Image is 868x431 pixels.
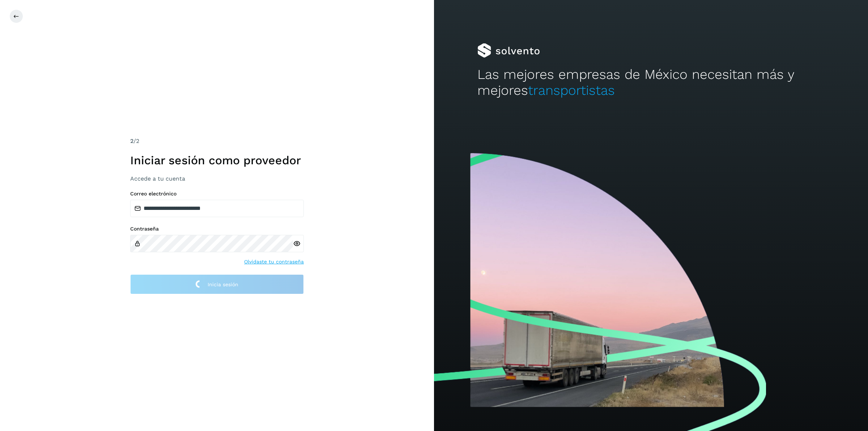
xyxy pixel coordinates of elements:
[477,67,825,99] h2: Las mejores empresas de México necesitan más y mejores
[130,274,304,294] button: Inicia sesión
[130,153,304,167] h1: Iniciar sesión como proveedor
[130,191,304,197] label: Correo electrónico
[528,83,615,98] span: transportistas
[244,258,304,266] a: Olvidaste tu contraseña
[130,137,304,145] div: /2
[130,138,133,144] span: 2
[130,226,304,232] label: Contraseña
[130,175,304,182] h3: Accede a tu cuenta
[208,282,238,287] span: Inicia sesión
